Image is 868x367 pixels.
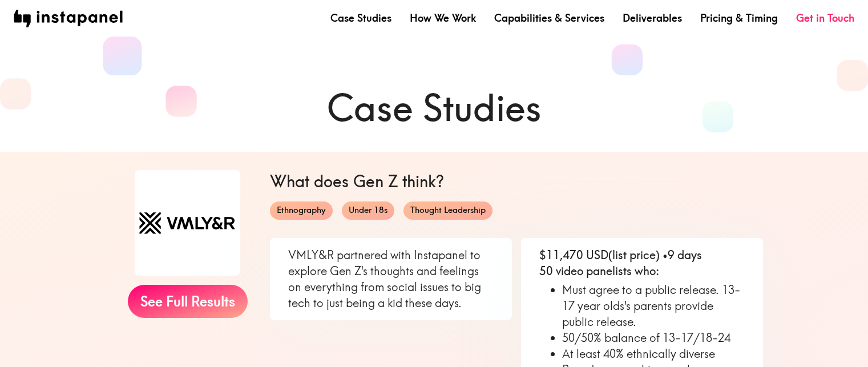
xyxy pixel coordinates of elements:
p: VMLY&R partnered with Instapanel to explore Gen Z's thoughts and feelings on everything from soci... [288,247,494,311]
a: Capabilities & Services [494,11,604,25]
img: VMLY&R logo [135,170,240,276]
li: 50/50% balance of 13-17/18-24 [562,330,745,346]
h6: What does Gen Z think? [270,170,763,192]
a: How We Work [410,11,476,25]
li: Must agree to a public release. 13-17 year olds's parents provide public release. [562,282,745,330]
span: Ethnography [270,204,333,216]
a: Pricing & Timing [700,11,778,25]
a: See Full Results [128,285,248,318]
img: instapanel [14,10,123,27]
a: Deliverables [623,11,682,25]
h1: Case Studies [106,82,763,134]
a: Case Studies [330,11,391,25]
p: $11,470 USD (list price) • 9 days 50 video panelists who: [539,247,745,279]
span: Under 18s [342,204,394,216]
li: At least 40% ethnically diverse [562,346,745,362]
a: Get in Touch [796,11,854,25]
span: Thought Leadership [403,204,492,216]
